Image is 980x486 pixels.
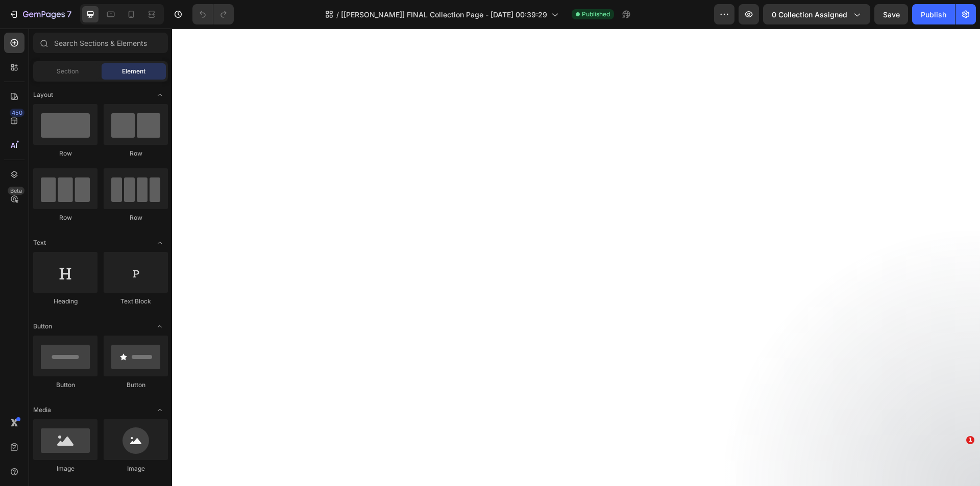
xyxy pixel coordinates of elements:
[33,322,52,331] span: Button
[152,235,168,251] span: Toggle open
[33,149,97,158] div: Row
[172,29,980,486] iframe: Design area
[104,464,168,473] div: Image
[104,297,168,306] div: Text Block
[912,4,955,24] button: Publish
[152,402,168,418] span: Toggle open
[966,436,974,444] span: 1
[341,9,547,20] span: [[PERSON_NAME]] FINAL Collection Page - [DATE] 00:39:29
[772,9,847,20] span: 0 collection assigned
[33,405,51,415] span: Media
[4,4,76,24] button: 7
[152,87,168,103] span: Toggle open
[104,149,168,158] div: Row
[8,187,24,195] div: Beta
[122,67,145,76] span: Element
[921,9,946,20] div: Publish
[104,380,168,390] div: Button
[104,213,168,222] div: Row
[33,380,97,390] div: Button
[33,238,46,247] span: Text
[883,10,900,19] span: Save
[763,4,870,24] button: 0 collection assigned
[874,4,908,24] button: Save
[336,9,339,20] span: /
[33,90,53,99] span: Layout
[33,213,97,222] div: Row
[33,464,97,473] div: Image
[33,33,168,53] input: Search Sections & Elements
[582,10,610,19] span: Published
[10,109,24,117] div: 450
[192,4,234,24] div: Undo/Redo
[33,297,97,306] div: Heading
[945,451,970,476] iframe: Intercom live chat
[67,8,71,20] p: 7
[152,318,168,335] span: Toggle open
[57,67,79,76] span: Section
